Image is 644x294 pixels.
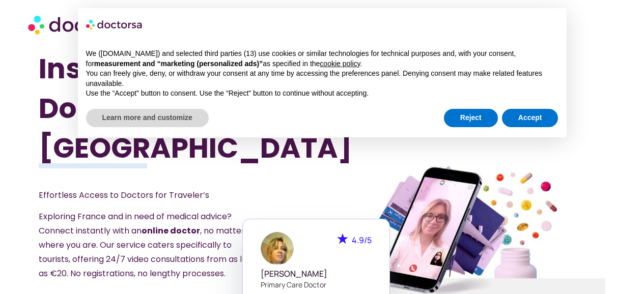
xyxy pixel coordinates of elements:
[86,109,209,127] button: Learn more and customize
[39,49,279,168] h1: Instant Online Doctors in [GEOGRAPHIC_DATA]
[39,189,209,201] span: Effortless Access to Doctors for Traveler’s
[86,16,143,33] img: logo
[86,89,558,99] p: Use the “Accept” button to consent. Use the “Reject” button to continue without accepting.
[352,234,372,246] span: 4.9/5
[261,269,372,279] h5: [PERSON_NAME]
[39,211,254,279] span: Exploring France and in need of medical advice? Connect instantly with an , no matter where you a...
[320,60,360,68] a: cookie policy
[94,60,263,68] strong: measurement and “marketing (personalized ads)”
[502,109,558,127] button: Accept
[261,279,372,290] p: Primary care doctor
[444,109,498,127] button: Reject
[142,225,200,237] strong: online doctor
[86,49,558,69] p: We ([DOMAIN_NAME]) and selected third parties (13) use cookies or similar technologies for techni...
[86,69,558,89] p: You can freely give, deny, or withdraw your consent at any time by accessing the preferences pane...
